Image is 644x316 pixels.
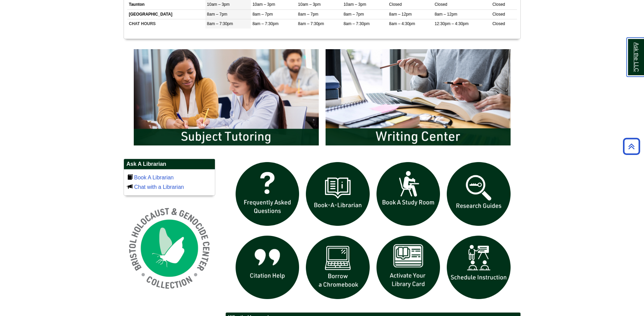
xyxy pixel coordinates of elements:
[127,9,205,19] td: [GEOGRAPHIC_DATA]
[492,2,505,7] span: Closed
[207,21,233,26] span: 8am – 7:30pm
[232,232,303,303] img: citation help icon links to citation help guide page
[389,21,415,26] span: 8am – 4:30pm
[443,159,514,229] img: Research Guides icon links to research guides web page
[124,159,215,170] h2: Ask A Librarian
[298,2,321,7] span: 10am – 3pm
[389,2,402,7] span: Closed
[302,232,373,303] img: Borrow a chromebook icon links to the borrow a chromebook web page
[134,184,184,190] a: Chat with a Librarian
[344,12,364,17] span: 8am – 7pm
[344,21,370,26] span: 8am – 7:30pm
[253,21,279,26] span: 8am – 7:30pm
[435,12,457,17] span: 8am – 12pm
[232,159,514,305] div: slideshow
[253,12,273,17] span: 8am – 7pm
[232,159,303,229] img: frequently asked questions
[435,2,447,7] span: Closed
[253,2,275,7] span: 10am – 3pm
[130,46,514,152] div: slideshow
[344,2,366,7] span: 10am – 3pm
[621,142,642,151] a: Back to Top
[435,21,468,26] span: 12:30pm – 4:30pm
[492,12,505,17] span: Closed
[298,12,318,17] span: 8am – 7pm
[302,159,373,229] img: Book a Librarian icon links to book a librarian web page
[389,12,412,17] span: 8am – 12pm
[124,202,215,294] img: Holocaust and Genocide Collection
[207,12,227,17] span: 8am – 7pm
[322,46,514,149] img: Writing Center Information
[443,232,514,303] img: For faculty. Schedule Library Instruction icon links to form.
[492,21,505,26] span: Closed
[373,159,444,229] img: book a study room icon links to book a study room web page
[130,46,322,149] img: Subject Tutoring Information
[373,232,444,303] img: activate Library Card icon links to form to activate student ID into library card
[207,2,230,7] span: 10am – 3pm
[127,19,205,28] td: CHAT HOURS
[134,175,174,180] a: Book A Librarian
[298,21,324,26] span: 8am – 7:30pm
